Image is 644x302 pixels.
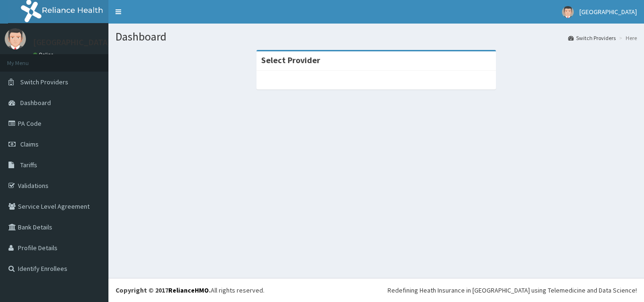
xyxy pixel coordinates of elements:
footer: All rights reserved. [108,278,644,302]
div: Redefining Heath Insurance in [GEOGRAPHIC_DATA] using Telemedicine and Data Science! [388,286,637,295]
span: Dashboard [20,98,51,107]
a: Switch Providers [568,34,616,42]
li: Here [617,34,637,42]
img: User Image [562,6,574,18]
span: Tariffs [20,161,37,169]
img: User Image [5,28,26,49]
strong: Select Provider [261,55,320,65]
a: RelianceHMO [168,286,209,294]
span: Claims [20,140,39,148]
strong: Copyright © 2017 . [116,286,211,294]
p: [GEOGRAPHIC_DATA] [33,38,111,47]
h1: Dashboard [116,31,637,43]
span: Switch Providers [20,78,68,86]
a: Online [33,51,56,58]
span: [GEOGRAPHIC_DATA] [579,8,637,16]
